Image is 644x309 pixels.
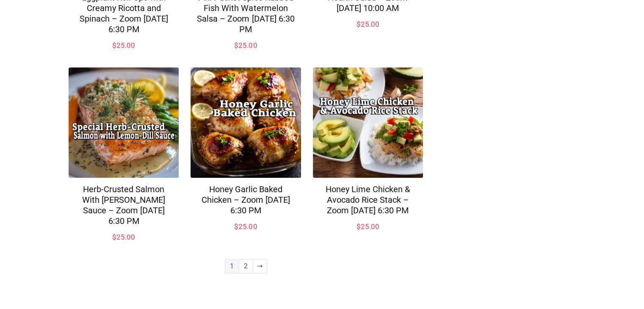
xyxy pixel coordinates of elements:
[225,259,239,273] span: Page 1
[313,67,423,177] img: Honey Lime Chicken & Avocado Rice Stack – Zoom Monday Aug 11, 2025 @ 6:30 PM
[234,41,238,50] span: $
[234,222,238,231] span: $
[82,184,165,226] a: Herb-Crusted Salmon With [PERSON_NAME] Sauce – Zoom [DATE] 6:30 PM
[357,20,361,28] span: $
[112,233,135,241] bdi: 25.00
[69,67,179,177] img: Herb-Crusted Salmon With Lemon-Dill Sauce – Zoom Monday April 28, 2025 @ 6:30 PM
[191,67,301,177] img: Honey Garlic Baked Chicken – Zoom Monday March 24, 2025 @ 6:30 PM
[202,184,290,215] a: Honey Garlic Baked Chicken – Zoom [DATE] 6:30 PM
[239,259,253,273] a: Page 2
[234,222,257,231] bdi: 25.00
[357,222,361,231] span: $
[357,222,379,231] bdi: 25.00
[357,20,379,28] bdi: 25.00
[112,41,116,50] span: $
[112,41,135,50] bdi: 25.00
[326,184,410,215] a: Honey Lime Chicken & Avocado Rice Stack – Zoom [DATE] 6:30 PM
[234,41,257,50] bdi: 25.00
[68,259,424,288] nav: Product Pagination
[112,233,116,241] span: $
[253,259,267,273] a: →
